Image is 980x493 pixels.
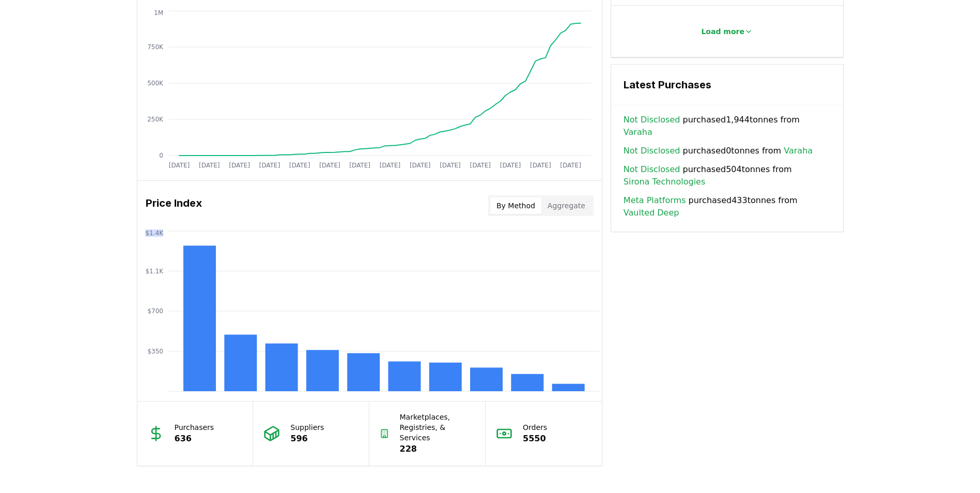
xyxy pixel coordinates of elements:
p: Purchasers [175,422,214,433]
tspan: [DATE] [349,162,370,169]
p: Load more [701,26,744,37]
span: purchased 433 tonnes from [624,194,831,219]
tspan: $1.4K [145,229,164,237]
a: Meta Platforms [624,194,686,207]
tspan: [DATE] [379,162,400,169]
a: Varaha [624,126,652,138]
span: purchased 1,944 tonnes from [624,114,831,138]
tspan: $350 [147,348,163,355]
tspan: [DATE] [470,162,491,169]
tspan: [DATE] [229,162,250,169]
tspan: [DATE] [168,162,190,169]
tspan: [DATE] [500,162,521,169]
tspan: 250K [147,116,164,123]
button: By Method [490,197,541,214]
a: Not Disclosed [624,114,680,126]
p: Orders [523,422,547,433]
a: Not Disclosed [624,145,680,157]
tspan: $700 [147,307,163,315]
p: 596 [290,433,324,445]
tspan: 1M [154,9,163,17]
tspan: [DATE] [530,162,551,169]
h3: Latest Purchases [624,77,831,93]
a: Vaulted Deep [624,207,679,219]
tspan: 750K [147,43,164,51]
tspan: 0 [159,152,163,159]
p: Marketplaces, Registries, & Services [400,412,475,443]
a: Varaha [784,145,813,157]
span: purchased 0 tonnes from [624,145,813,157]
span: purchased 504 tonnes from [624,163,831,188]
tspan: $1.1K [145,268,164,275]
h3: Price Index [146,195,202,216]
p: 636 [175,433,214,445]
button: Load more [693,21,761,42]
tspan: [DATE] [440,162,461,169]
p: 5550 [523,433,547,445]
tspan: [DATE] [319,162,340,169]
p: Suppliers [290,422,324,433]
tspan: [DATE] [259,162,280,169]
tspan: 500K [147,80,164,87]
p: 228 [400,443,475,455]
tspan: [DATE] [289,162,310,169]
a: Sirona Technologies [624,176,705,188]
tspan: [DATE] [409,162,430,169]
tspan: [DATE] [198,162,220,169]
a: Not Disclosed [624,163,680,176]
tspan: [DATE] [560,162,581,169]
button: Aggregate [541,197,592,214]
